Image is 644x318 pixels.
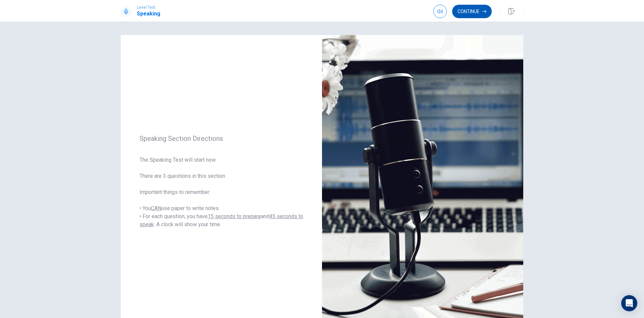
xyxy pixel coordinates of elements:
u: CAN [151,205,161,211]
span: Speaking Section Directions [140,134,303,143]
u: 15 seconds to prepare [208,213,261,220]
h1: Speaking [137,10,160,18]
span: The Speaking Test will start now. There are 3 questions in this section. Important things to reme... [140,156,303,229]
button: Continue [452,5,492,18]
div: Open Intercom Messenger [621,295,637,311]
span: Level Test [137,5,160,10]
